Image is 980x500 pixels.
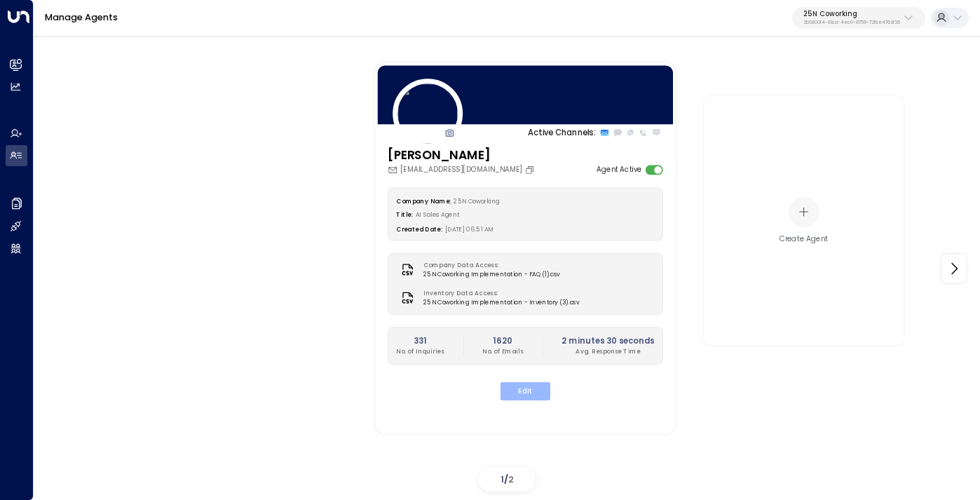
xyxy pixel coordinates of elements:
h2: 2 minutes 30 seconds [562,335,654,346]
div: / [479,467,535,492]
span: 2 [508,473,514,485]
label: Company Data Access: [423,261,554,270]
img: 84_headshot.jpg [393,79,463,149]
p: Active Channels: [528,126,595,138]
span: AI Sales Agent [416,210,459,219]
a: Manage Agents [45,11,118,23]
div: [EMAIL_ADDRESS][DOMAIN_NAME] [388,165,537,175]
button: Copy [525,165,538,175]
div: Create Agent [780,234,829,244]
h2: 1620 [482,335,523,346]
label: Title: [396,210,412,219]
p: 25N Coworking [803,10,900,18]
p: No. of Emails [482,346,523,356]
button: 25N Coworking3b9800f4-81ca-4ec0-8758-72fbe4763f36 [792,7,925,29]
span: 25N Coworking [454,196,499,205]
p: 3b9800f4-81ca-4ec0-8758-72fbe4763f36 [803,20,900,25]
h2: 331 [396,335,444,346]
h3: [PERSON_NAME] [388,147,537,165]
span: 25N Coworking Implementation - Inventory (3).csv [423,298,579,307]
label: Created Date: [396,224,442,233]
span: [DATE] 06:51 AM [445,224,494,233]
label: Agent Active [597,165,641,175]
span: 1 [501,473,504,485]
p: Avg. Response Time [562,346,654,356]
label: Inventory Data Access: [423,289,574,298]
span: 25N Coworking Implementation - FAQ (1).csv [423,270,560,279]
label: Company Name: [396,196,451,205]
p: No. of Inquiries [396,346,444,356]
button: Edit [501,382,550,400]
